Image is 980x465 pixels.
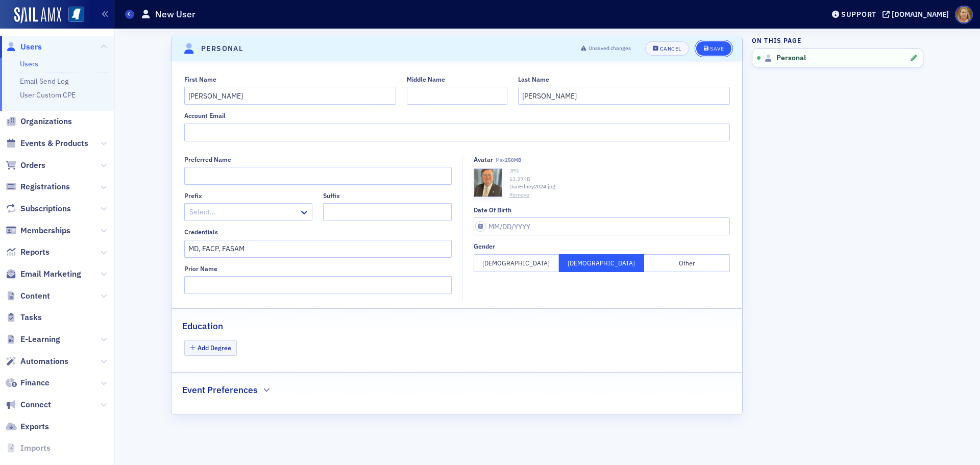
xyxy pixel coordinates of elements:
a: Email Send Log [20,77,68,86]
div: Avatar [474,156,493,163]
a: Exports [6,421,49,432]
div: Cancel [660,46,681,52]
span: Connect [20,399,51,410]
a: Events & Products [6,138,88,149]
input: MM/DD/YYYY [474,217,730,235]
span: Tasks [20,312,42,323]
span: Imports [20,443,51,454]
div: Prior Name [184,265,217,273]
button: Cancel [645,41,689,56]
span: Automations [20,356,68,367]
a: Connect [6,399,51,410]
button: [DEMOGRAPHIC_DATA] [474,254,559,272]
img: SailAMX [68,7,84,22]
span: Reports [20,247,50,258]
div: Middle Name [407,76,445,83]
a: Content [6,290,50,302]
div: Suffix [323,192,340,200]
span: Personal [776,54,806,63]
span: DanEdney2024.jpg [509,183,555,191]
a: Finance [6,377,50,388]
div: Prefix [184,192,202,200]
a: Memberships [6,225,70,236]
div: Date of Birth [474,206,511,214]
div: Credentials [184,228,218,236]
div: Preferred Name [184,156,231,163]
span: Finance [20,377,50,388]
span: Max [496,157,521,163]
a: User Custom CPE [20,90,76,100]
a: Automations [6,356,68,367]
a: Imports [6,443,51,454]
span: Registrations [20,181,70,192]
span: Email Marketing [20,268,81,280]
a: Registrations [6,181,70,192]
div: First Name [184,76,216,83]
h2: Education [182,320,223,333]
a: Users [20,59,38,68]
span: Users [20,41,42,53]
span: Content [20,290,50,302]
a: E-Learning [6,334,60,345]
div: 63.39 KB [509,175,730,183]
h2: Event Preferences [182,383,258,397]
a: View Homepage [61,7,84,24]
div: [DOMAIN_NAME] [892,10,949,19]
a: Email Marketing [6,268,81,280]
button: Other [644,254,729,272]
div: Account Email [184,112,226,119]
a: Reports [6,247,50,258]
span: E-Learning [20,334,60,345]
h1: New User [155,8,195,20]
div: Gender [474,242,495,250]
span: Orders [20,160,45,171]
button: Add Degree [184,340,237,356]
h4: On this page [752,36,923,45]
div: Last Name [518,76,549,83]
div: Support [841,10,876,19]
span: Events & Products [20,138,88,149]
span: Profile [955,6,973,23]
span: Exports [20,421,49,432]
a: Subscriptions [6,203,71,214]
span: 250MB [505,157,521,163]
span: Unsaved changes [589,44,631,53]
span: Organizations [20,116,72,127]
h4: Personal [201,43,243,54]
a: Orders [6,160,45,171]
span: Subscriptions [20,203,71,214]
button: [DEMOGRAPHIC_DATA] [559,254,644,272]
button: Save [696,41,731,56]
a: Organizations [6,116,72,127]
a: Tasks [6,312,42,323]
img: SailAMX [14,7,61,23]
a: Users [6,41,42,53]
button: [DOMAIN_NAME] [883,11,952,18]
span: Memberships [20,225,70,236]
div: Save [710,46,724,52]
div: JPG [509,167,730,175]
button: Remove [509,191,529,199]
